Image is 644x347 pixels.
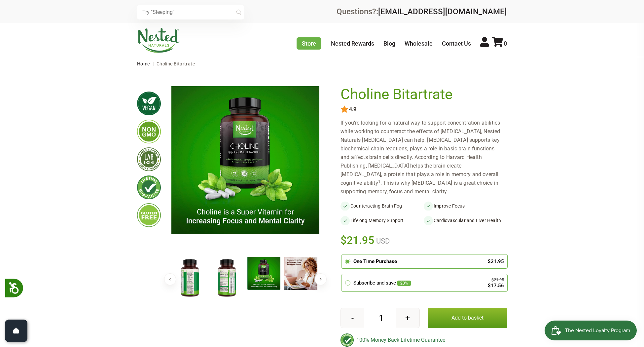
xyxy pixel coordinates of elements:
div: Questions?: [337,8,507,16]
button: Open [5,320,27,342]
iframe: Button to open loyalty program pop-up [545,321,637,340]
img: lifetimeguarantee [137,175,161,199]
img: Choline Bitartrate [247,257,280,290]
nav: breadcrumbs [137,57,507,70]
img: thirdpartytested [137,147,161,171]
img: Nested Naturals [137,28,180,53]
a: 0 [492,40,507,47]
span: | [151,61,155,66]
span: USD [375,237,390,245]
img: vegan [137,92,161,115]
a: Blog [383,40,395,47]
a: [EMAIL_ADDRESS][DOMAIN_NAME] [378,7,507,16]
img: Choline Bitartrate [284,257,317,290]
li: Cardiovascular and Liver Health [424,216,507,225]
a: Home [137,61,150,66]
img: star.svg [340,105,348,113]
sup: 1 [378,179,380,184]
img: glutenfree [137,203,161,227]
button: + [396,308,419,328]
a: Wholesale [405,40,433,47]
li: Improve Focus [424,201,507,211]
button: Next [315,273,327,285]
span: $21.95 [340,233,375,248]
button: Add to basket [428,308,507,328]
button: - [341,308,364,328]
span: 0 [504,40,507,47]
span: 4.9 [348,106,356,112]
input: Try "Sleeping" [137,5,244,19]
div: 100% Money Back Lifetime Guarantee [340,333,507,347]
img: Choline Bitartrate [171,86,319,234]
img: gmofree [137,120,161,143]
li: Lifelong Memory Support [340,216,424,225]
a: Nested Rewards [331,40,374,47]
h1: Choline Bitartrate [340,86,504,103]
img: Choline Bitartrate [210,257,243,300]
img: Choline Bitartrate [173,257,206,300]
div: If you’re looking for a natural way to support concentration abilities while working to counterac... [340,119,507,196]
span: Choline Bitartrate [157,61,195,66]
img: badge-lifetimeguarantee-color.svg [340,333,354,347]
a: Contact Us [442,40,471,47]
li: Counteracting Brain Fog [340,201,424,211]
button: Previous [164,273,176,285]
a: Store [297,37,321,50]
